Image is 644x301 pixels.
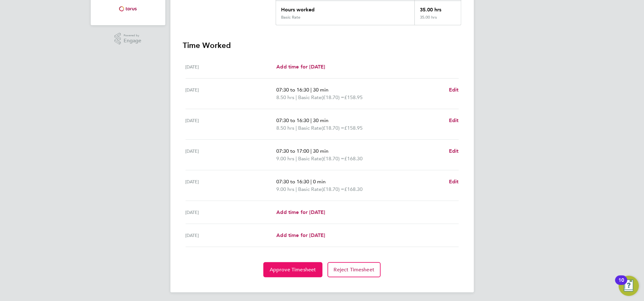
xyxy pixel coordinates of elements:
[276,232,325,238] span: Add time for [DATE]
[298,94,322,101] span: Basic Rate
[449,179,459,185] span: Edit
[186,117,277,132] div: [DATE]
[322,125,344,131] span: (£18.70) =
[276,156,294,162] span: 9.00 hrs
[270,267,316,273] span: Approve Timesheet
[313,148,328,154] span: 30 min
[186,86,277,101] div: [DATE]
[276,64,325,70] span: Add time for [DATE]
[310,87,312,93] span: |
[328,262,381,277] button: Reject Timesheet
[276,209,325,216] a: Add time for [DATE]
[310,148,312,154] span: |
[276,148,309,154] span: 07:30 to 17:00
[114,33,141,45] a: Powered byEngage
[449,117,459,124] a: Edit
[276,94,294,100] span: 8.50 hrs
[186,209,277,216] div: [DATE]
[313,117,328,123] span: 30 min
[344,186,363,192] span: £168.30
[322,156,344,162] span: (£18.70) =
[296,125,297,131] span: |
[310,179,312,185] span: |
[117,4,139,14] img: torus-logo-retina.png
[414,15,461,25] div: 35.00 hrs
[281,15,300,20] div: Basic Rate
[310,117,312,123] span: |
[298,186,322,193] span: Basic Rate
[313,179,326,185] span: 0 min
[414,1,461,15] div: 35.00 hrs
[344,94,363,100] span: £158.95
[276,63,325,71] a: Add time for [DATE]
[322,186,344,192] span: (£18.70) =
[298,155,322,162] span: Basic Rate
[276,232,325,239] a: Add time for [DATE]
[186,178,277,193] div: [DATE]
[334,267,375,273] span: Reject Timesheet
[276,186,294,192] span: 9.00 hrs
[276,125,294,131] span: 8.50 hrs
[296,156,297,162] span: |
[296,94,297,100] span: |
[296,186,297,192] span: |
[449,147,459,155] a: Edit
[619,276,639,296] button: Open Resource Center, 10 new notifications
[276,87,309,93] span: 07:30 to 16:30
[183,40,461,50] h3: Time Worked
[186,63,277,71] div: [DATE]
[276,1,415,15] div: Hours worked
[186,232,277,239] div: [DATE]
[449,117,459,123] span: Edit
[344,125,363,131] span: £158.95
[124,38,141,44] span: Engage
[344,156,363,162] span: £168.30
[276,209,325,215] span: Add time for [DATE]
[449,148,459,154] span: Edit
[263,262,322,277] button: Approve Timesheet
[186,147,277,162] div: [DATE]
[313,87,328,93] span: 30 min
[276,179,309,185] span: 07:30 to 16:30
[449,87,459,93] span: Edit
[276,117,309,123] span: 07:30 to 16:30
[98,4,158,14] a: Go to home page
[298,124,322,132] span: Basic Rate
[618,280,624,288] div: 10
[124,33,141,38] span: Powered by
[322,94,344,100] span: (£18.70) =
[449,86,459,94] a: Edit
[449,178,459,186] a: Edit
